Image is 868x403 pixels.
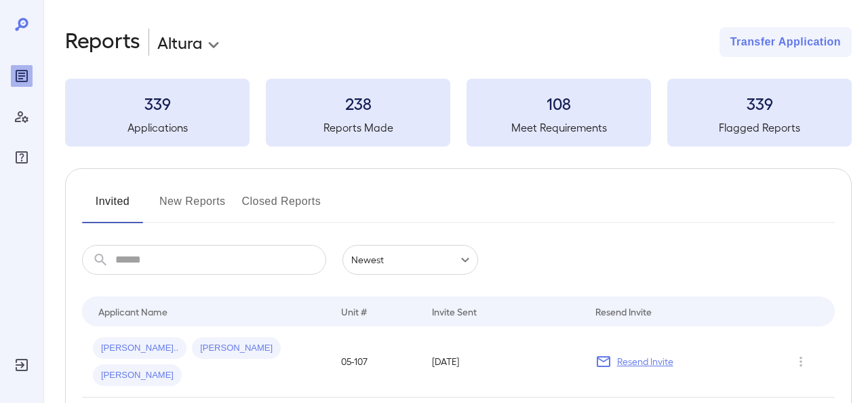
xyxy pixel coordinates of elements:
h3: 108 [467,92,651,114]
button: New Reports [159,191,226,223]
button: Row Actions [790,351,812,372]
h3: 339 [65,92,250,114]
div: Resend Invite [595,303,652,320]
div: Manage Users [11,106,33,128]
button: Transfer Application [719,27,852,57]
summary: 339Applications238Reports Made108Meet Requirements339Flagged Reports [65,79,852,147]
p: Altura [157,31,202,53]
span: [PERSON_NAME] [192,342,281,355]
div: Invite Sent [432,303,477,320]
h5: Applications [65,119,250,136]
p: Resend Invite [617,355,673,368]
span: [PERSON_NAME] [93,369,182,382]
h5: Meet Requirements [467,119,651,136]
div: Reports [11,65,33,87]
h2: Reports [65,27,140,57]
div: Unit # [341,303,367,320]
td: [DATE] [421,326,585,398]
div: Newest [342,245,478,275]
h3: 339 [667,92,852,114]
div: Log Out [11,354,33,376]
td: 05-107 [330,326,421,398]
button: Invited [82,191,143,223]
button: Closed Reports [242,191,321,223]
span: [PERSON_NAME].. [93,342,186,355]
div: FAQ [11,147,33,168]
h3: 238 [266,92,450,114]
div: Applicant Name [98,303,167,320]
h5: Flagged Reports [667,119,852,136]
h5: Reports Made [266,119,450,136]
